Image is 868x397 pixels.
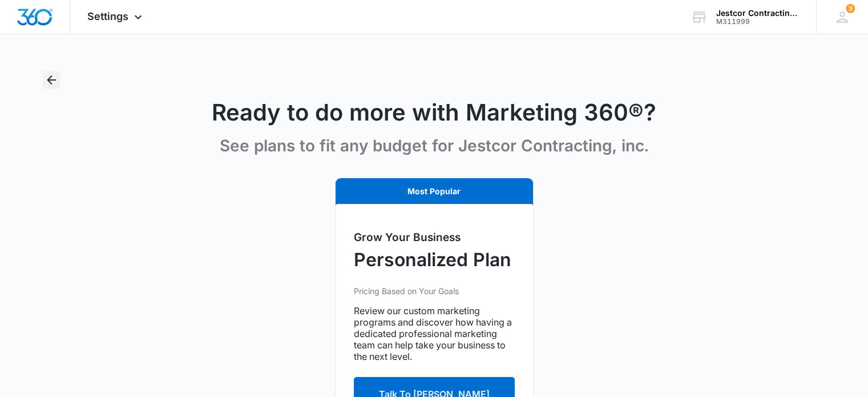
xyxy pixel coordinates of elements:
p: Review our custom marketing programs and discover how having a dedicated professional marketing t... [354,305,515,362]
h5: Grow Your Business [354,230,515,246]
h1: Ready to do more with Marketing 360®? [212,98,656,127]
span: 3 [846,4,855,13]
p: Pricing Based on Your Goals [354,285,515,297]
div: account id [716,18,800,26]
p: Most Popular [354,185,515,198]
p: See plans to fit any budget for Jestcor Contracting, inc. [220,136,649,156]
div: notifications count [846,4,855,13]
button: Back [42,71,60,89]
span: Settings [87,10,128,22]
p: Personalized Plan [354,246,511,274]
div: account name [716,9,800,18]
